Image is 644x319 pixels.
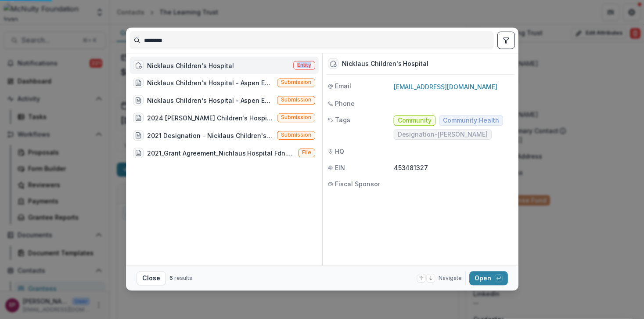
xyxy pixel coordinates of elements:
[393,83,497,91] a: [EMAIL_ADDRESS][DOMAIN_NAME]
[147,96,273,105] div: Nicklaus Children's Hospital - Aspen Event - 2025 (Inkind donation (payment from [PERSON_NAME]))
[439,274,462,282] span: Navigate
[443,117,499,124] span: Community:Health
[335,115,350,124] span: Tags
[335,81,351,91] span: Email
[297,62,311,68] span: Entity
[342,60,428,67] div: Nicklaus Children's Hospital
[281,97,311,103] span: Submission
[335,99,354,108] span: Phone
[497,32,514,49] button: toggle filters
[302,149,311,156] span: File
[397,131,487,138] span: Designation-[PERSON_NAME]
[169,275,173,281] span: 6
[469,271,508,285] button: Open
[281,132,311,138] span: Submission
[397,117,432,124] span: Community
[137,271,166,285] button: Close
[147,61,234,70] div: Nicklaus Children's Hospital
[281,115,311,121] span: Submission
[147,149,295,158] div: 2021_Grant Agreement_Nichlaus Hospital Fdn.pdf
[393,163,513,172] p: 453481327
[174,275,192,281] span: results
[335,163,345,172] span: EIN
[147,78,273,87] div: Nicklaus Children's Hospital - Aspen Event 2024 (In-kind contribution for [DATE] Fundraiser Event)
[281,80,311,86] span: Submission
[147,113,273,123] div: 2024 [PERSON_NAME] Children's Hospital
[147,131,273,140] div: 2021 Designation - Nicklaus Children's Hospital-12/10/2021-12/10/2024
[335,147,344,156] span: HQ
[335,179,380,188] span: Fiscal Sponsor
